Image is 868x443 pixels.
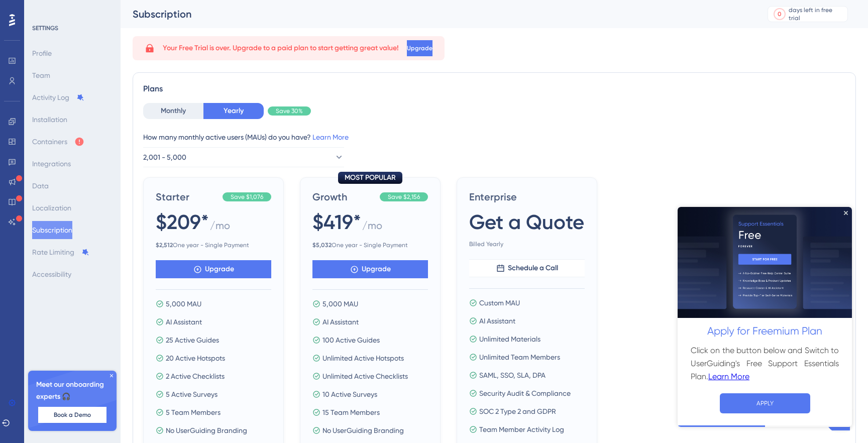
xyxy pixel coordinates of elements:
button: Upgrade [156,260,271,278]
span: SAML, SSO, SLA, DPA [479,369,546,381]
button: Rate Limiting [32,243,89,261]
span: AI Assistant [166,316,202,328]
span: Enterprise [469,190,585,204]
button: Upgrade [407,40,432,56]
span: 100 Active Guides [322,334,380,346]
div: 0 [778,10,782,18]
span: Growth [312,190,376,204]
span: Team Member Activity Log [479,423,564,435]
b: $ 5,032 [312,242,332,249]
div: How many monthly active users (MAUs) do you have? [143,131,845,143]
span: 25 Active Guides [166,334,219,346]
span: Custom MAU [479,297,520,309]
span: $209* [156,208,209,236]
span: 5,000 MAU [166,298,201,310]
span: Starter [156,190,219,204]
span: / mo [362,218,382,237]
span: Your Free Trial is over. Upgrade to a paid plan to start getting great value! [163,42,399,54]
div: Plans [143,83,845,95]
span: Meet our onboarding experts 🎧 [36,379,108,403]
span: Get a Quote [469,208,584,236]
span: AI Assistant [322,316,359,328]
span: Book a Demo [54,411,91,419]
button: Containers [32,133,84,151]
button: Data [32,177,49,195]
button: Schedule a Call [469,259,585,277]
span: 20 Active Hotspots [166,352,225,364]
button: Upgrade [312,260,428,278]
a: Learn More [31,163,72,176]
span: Save $1,076 [231,193,263,201]
button: Monthly [143,103,203,119]
button: Yearly [203,103,264,119]
button: Localization [32,199,71,217]
span: Security Audit & Compliance [479,387,571,399]
span: No UserGuiding Branding [166,424,247,436]
span: Upgrade [407,44,432,52]
button: Accessibility [32,265,71,283]
button: Activity Log [32,88,84,106]
button: Book a Demo [38,407,106,423]
span: Unlimited Team Members [479,351,560,363]
div: MOST POPULAR [338,172,402,184]
span: Unlimited Active Checklists [322,370,408,382]
span: One year - Single Payment [156,241,271,249]
button: Integrations [32,155,71,173]
h3: Click on the button below and Switch to UserGuiding's Free Support Essentials Plan. [13,137,161,176]
span: 5 Active Surveys [166,388,218,400]
span: / mo [210,218,230,237]
div: Close Preview [166,4,170,8]
span: AI Assistant [479,315,515,327]
span: 10 Active Surveys [322,388,377,400]
span: Unlimited Active Hotspots [322,352,404,364]
a: Learn More [312,133,349,141]
button: Team [32,66,50,84]
span: Unlimited Materials [479,333,540,345]
span: 5 Team Members [166,406,221,418]
span: Upgrade [205,263,234,275]
h2: Apply for Freemium Plan [8,116,166,133]
span: 2,001 - 5,000 [143,151,186,163]
span: No UserGuiding Branding [322,424,404,436]
button: 2,001 - 5,000 [143,147,344,167]
button: Subscription [32,221,72,239]
span: SOC 2 Type 2 and GDPR [479,405,556,417]
span: Save 30% [276,107,303,115]
div: Subscription [133,7,742,21]
span: Billed Yearly [469,240,585,248]
span: $419* [312,208,361,236]
span: Save $2,156 [388,193,420,201]
div: SETTINGS [32,24,114,32]
button: Installation [32,110,67,129]
b: $ 2,512 [156,242,173,249]
button: APPLY [42,186,133,206]
span: 5,000 MAU [322,298,358,310]
span: 2 Active Checklists [166,370,225,382]
span: Schedule a Call [508,262,558,274]
div: days left in free trial [789,6,844,22]
span: 15 Team Members [322,406,380,418]
span: Upgrade [362,263,391,275]
button: Profile [32,44,52,62]
img: launcher-image-alternative-text [3,6,21,24]
span: One year - Single Payment [312,241,428,249]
